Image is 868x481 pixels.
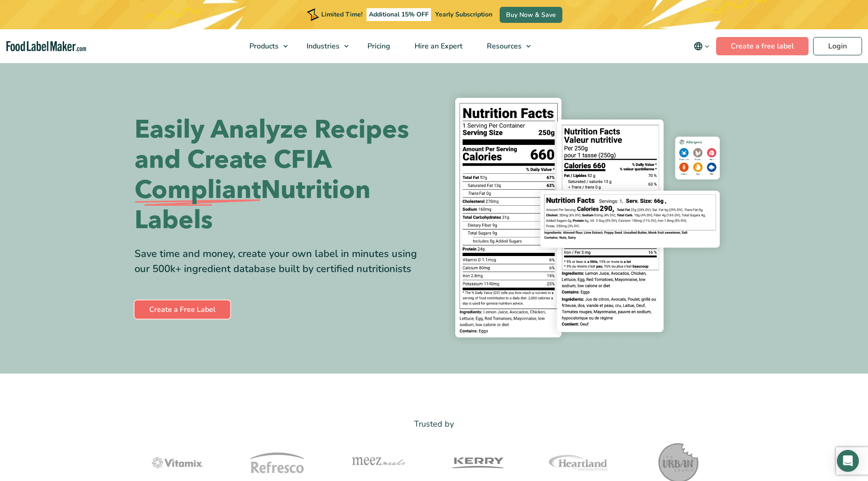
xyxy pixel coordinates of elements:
h1: Easily Analyze Recipes and Create CFIA Nutrition Labels [135,115,427,235]
a: Login [813,37,862,55]
a: Products [237,29,292,63]
div: Save time and money, create your own label in minutes using our 500k+ ingredient database built b... [135,246,427,277]
span: Yearly Subscription [435,10,492,19]
p: Trusted by [135,417,734,431]
span: Pricing [365,41,391,51]
a: Create a Free Label [135,300,230,319]
a: Hire an Expert [403,29,473,63]
span: Compliant [135,175,261,205]
a: Industries [295,29,353,63]
div: Open Intercom Messenger [837,450,859,472]
span: Products [247,41,280,51]
span: Additional 15% OFF [367,8,431,21]
a: Buy Now & Save [500,7,562,23]
a: Create a free label [716,37,809,55]
a: Pricing [356,29,400,63]
span: Hire an Expert [412,41,464,51]
a: Resources [475,29,535,63]
span: Resources [484,41,523,51]
span: Industries [304,41,340,51]
span: Limited Time! [321,10,362,19]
